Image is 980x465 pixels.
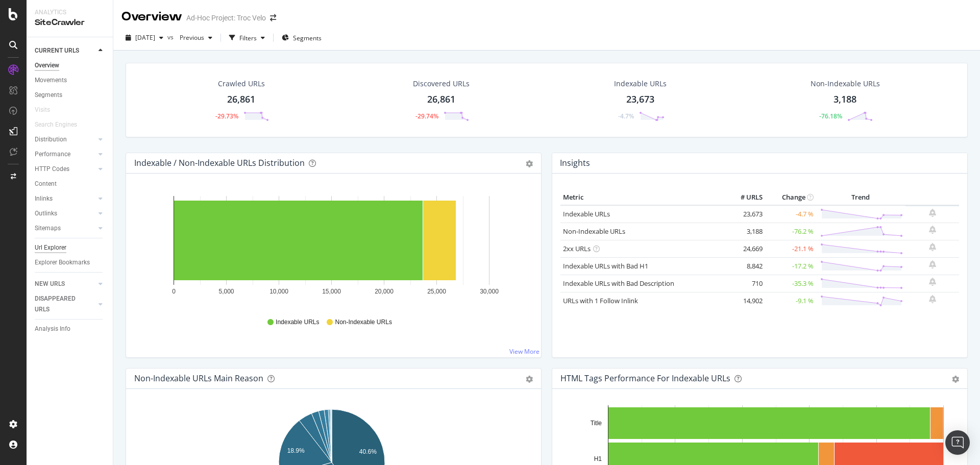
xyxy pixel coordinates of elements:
[563,209,610,218] a: Indexable URLs
[765,275,816,292] td: -35.3 %
[509,347,540,356] a: View More
[765,190,816,205] th: Change
[35,119,77,130] div: Search Engines
[427,288,446,295] text: 25,000
[35,208,95,219] a: Outlinks
[35,324,106,334] a: Analysis Info
[322,288,341,295] text: 15,000
[765,292,816,309] td: -9.1 %
[135,33,155,42] span: 2025 Sep. 19th
[945,430,970,455] div: Open Intercom Messenger
[724,257,765,275] td: 8,842
[765,240,816,257] td: -21.1 %
[35,75,67,86] div: Movements
[952,376,959,383] div: gear
[724,240,765,257] td: 24,669
[724,190,765,205] th: # URLS
[278,30,326,46] button: Segments
[35,324,70,334] div: Analysis Info
[413,79,470,89] div: Discovered URLs
[35,164,95,175] a: HTTP Codes
[929,226,936,234] div: bell-plus
[819,112,842,120] div: -76.18%
[227,93,255,106] div: 26,861
[35,257,90,268] div: Explorer Bookmarks
[35,208,57,219] div: Outlinks
[560,190,724,205] th: Metric
[929,260,936,268] div: bell-plus
[563,227,625,236] a: Non-Indexable URLs
[35,105,60,115] a: Visits
[276,318,319,327] span: Indexable URLs
[35,242,66,253] div: Url Explorer
[560,373,730,383] div: HTML Tags Performance for Indexable URLs
[724,292,765,309] td: 14,902
[35,242,106,253] a: Url Explorer
[929,243,936,251] div: bell-plus
[134,373,263,383] div: Non-Indexable URLs Main Reason
[293,34,322,42] span: Segments
[359,448,377,455] text: 40.6%
[35,90,62,101] div: Segments
[176,30,216,46] button: Previous
[563,296,638,305] a: URLs with 1 Follow Inlink
[724,275,765,292] td: 710
[626,93,654,106] div: 23,673
[724,205,765,223] td: 23,673
[765,223,816,240] td: -76.2 %
[35,164,69,175] div: HTTP Codes
[121,8,182,26] div: Overview
[172,288,176,295] text: 0
[415,112,438,120] div: -29.74%
[591,420,602,427] text: Title
[929,209,936,217] div: bell-plus
[35,17,105,29] div: SiteCrawler
[35,134,67,145] div: Distribution
[35,134,95,145] a: Distribution
[35,90,106,101] a: Segments
[929,295,936,303] div: bell-plus
[375,288,394,295] text: 20,000
[816,190,905,205] th: Trend
[35,8,105,17] div: Analytics
[811,79,880,89] div: Non-Indexable URLs
[724,223,765,240] td: 3,188
[218,288,234,295] text: 5,000
[35,149,95,160] a: Performance
[35,45,95,56] a: CURRENT URLS
[35,60,106,71] a: Overview
[35,293,95,315] a: DISAPPEARED URLS
[35,223,95,234] a: Sitemaps
[614,79,667,89] div: Indexable URLs
[225,30,269,46] button: Filters
[35,279,95,289] a: NEW URLS
[35,75,106,86] a: Movements
[35,279,65,289] div: NEW URLS
[269,288,288,295] text: 10,000
[35,223,61,234] div: Sitemaps
[765,205,816,223] td: -4.7 %
[215,112,238,120] div: -29.73%
[563,244,591,253] a: 2xx URLs
[35,293,86,315] div: DISAPPEARED URLS
[134,190,529,308] svg: A chart.
[35,45,79,56] div: CURRENT URLS
[121,30,167,46] button: [DATE]
[176,33,204,42] span: Previous
[35,179,106,189] a: Content
[218,79,265,89] div: Crawled URLs
[427,93,455,106] div: 26,861
[594,455,602,462] text: H1
[563,261,648,271] a: Indexable URLs with Bad H1
[480,288,499,295] text: 30,000
[35,105,50,115] div: Visits
[335,318,391,327] span: Non-Indexable URLs
[526,160,533,167] div: gear
[35,149,70,160] div: Performance
[560,156,590,170] h4: Insights
[563,279,674,288] a: Indexable URLs with Bad Description
[35,119,87,130] a: Search Engines
[186,13,266,23] div: Ad-Hoc Project: Troc Velo
[35,193,53,204] div: Inlinks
